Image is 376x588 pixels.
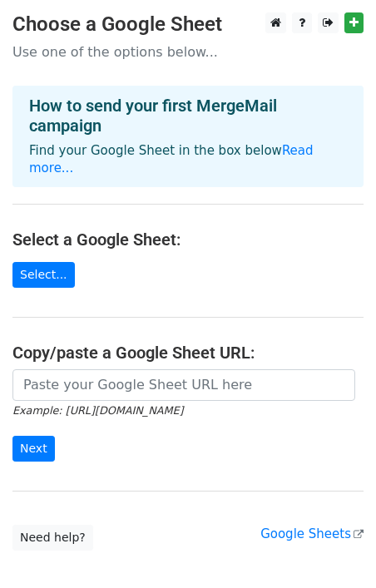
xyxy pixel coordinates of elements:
h4: How to send your first MergeMail campaign [29,96,347,136]
p: Find your Google Sheet in the box below [29,142,347,177]
small: Example: [URL][DOMAIN_NAME] [12,404,183,417]
input: Next [12,436,55,462]
input: Paste your Google Sheet URL here [12,369,355,401]
h4: Copy/paste a Google Sheet URL: [12,343,364,363]
a: Read more... [29,143,314,175]
a: Google Sheets [260,526,364,541]
a: Select... [12,262,75,288]
h3: Choose a Google Sheet [12,12,364,37]
h4: Select a Google Sheet: [12,230,364,250]
p: Use one of the options below... [12,43,364,61]
a: Need help? [12,525,93,551]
